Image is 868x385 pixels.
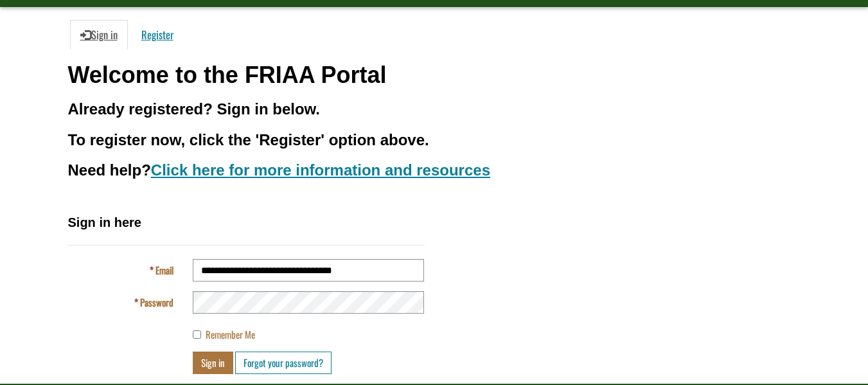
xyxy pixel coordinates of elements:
button: Sign in [193,352,233,374]
span: Remember Me [206,327,255,341]
h1: Welcome to the FRIAA Portal [68,62,801,88]
a: Click here for more information and resources [151,161,490,179]
input: Remember Me [193,330,201,339]
span: Sign in here [68,215,141,229]
a: Forgot your password? [235,352,332,374]
span: Password [140,295,173,309]
h3: To register now, click the 'Register' option above. [68,132,801,148]
a: Sign in [70,20,128,49]
h3: Need help? [68,162,801,179]
a: Register [131,20,184,49]
h3: Already registered? Sign in below. [68,101,801,118]
span: Email [155,263,173,277]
